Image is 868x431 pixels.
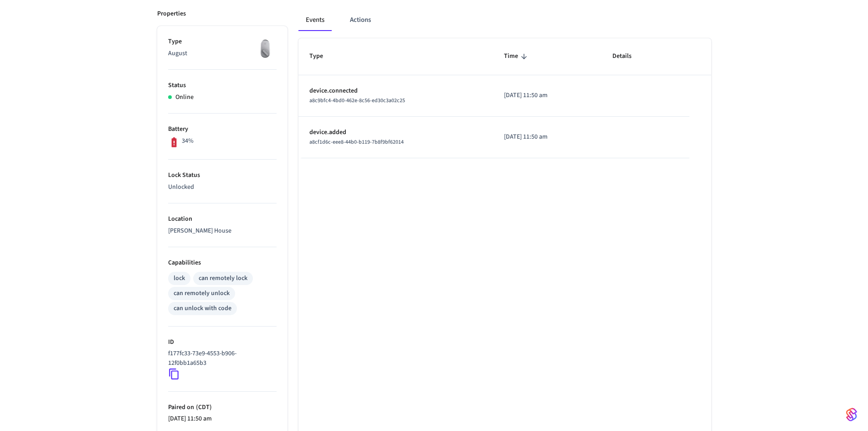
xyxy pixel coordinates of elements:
[157,9,186,19] p: Properties
[168,214,277,224] p: Location
[343,9,378,31] button: Actions
[168,171,277,180] p: Lock Status
[175,93,194,102] p: Online
[168,125,277,134] p: Battery
[168,81,277,90] p: Status
[199,274,247,283] div: can remotely lock
[309,86,482,96] p: device.connected
[504,91,591,100] p: [DATE] 11:50 am
[254,37,277,60] img: August Wifi Smart Lock 3rd Gen, Silver, Front
[298,9,711,31] div: ant example
[168,226,277,236] p: [PERSON_NAME] House
[168,258,277,268] p: Capabilities
[504,49,530,63] span: Time
[298,38,711,158] table: sticky table
[174,289,230,298] div: can remotely unlock
[168,349,273,368] p: f177fc33-73e9-4553-b906-12f0bb1a65b3
[309,97,405,104] span: a8c9bfc4-4bd0-462e-8c56-ed30c3a02c25
[612,49,643,63] span: Details
[846,407,857,422] img: SeamLogoGradient.69752ec5.svg
[168,403,277,412] p: Paired on
[298,9,332,31] button: Events
[309,128,482,137] p: device.added
[174,274,185,283] div: lock
[309,49,335,63] span: Type
[168,182,277,192] p: Unlocked
[168,37,277,47] p: Type
[194,403,212,412] span: ( CDT )
[168,49,277,58] p: August
[168,338,277,347] p: ID
[168,414,277,424] p: [DATE] 11:50 am
[504,132,591,142] p: [DATE] 11:50 am
[182,136,194,146] p: 34%
[174,304,231,313] div: can unlock with code
[309,138,404,146] span: a8cf1d6c-eee8-44b0-b119-7b8f9bf62014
